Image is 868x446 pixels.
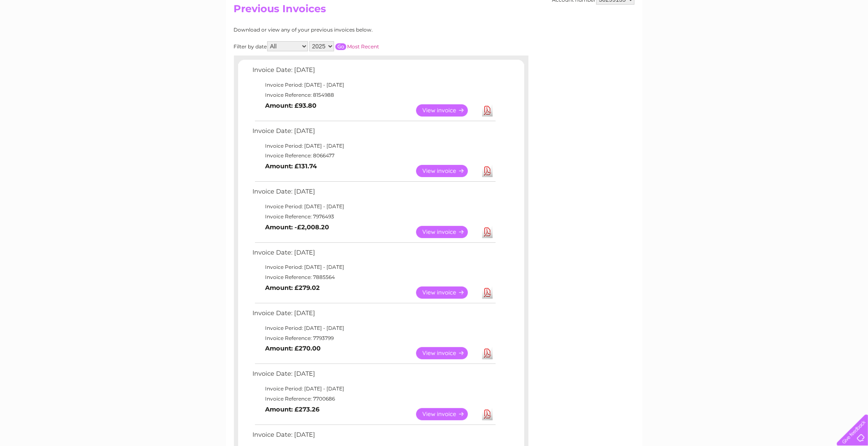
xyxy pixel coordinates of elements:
[265,162,317,170] b: Amount: £131.74
[764,36,790,42] a: Telecoms
[251,80,497,90] td: Invoice Period: [DATE] - [DATE]
[482,347,493,359] a: Download
[251,333,497,343] td: Invoice Reference: 7793799
[482,165,493,177] a: Download
[251,247,497,263] td: Invoice Date: [DATE]
[251,384,497,394] td: Invoice Period: [DATE] - [DATE]
[795,36,807,42] a: Blog
[251,262,497,272] td: Invoice Period: [DATE] - [DATE]
[840,36,860,42] a: Log out
[265,223,329,231] b: Amount: -£2,008.20
[416,408,478,420] a: View
[251,308,497,323] td: Invoice Date: [DATE]
[741,36,759,42] a: Energy
[234,41,455,51] div: Filter by date
[251,186,497,202] td: Invoice Date: [DATE]
[482,104,493,117] a: Download
[482,287,493,299] a: Download
[416,287,478,299] a: View
[812,36,833,42] a: Contact
[234,3,634,19] h2: Previous Invoices
[416,104,478,117] a: View
[265,284,320,292] b: Amount: £279.02
[251,141,497,151] td: Invoice Period: [DATE] - [DATE]
[251,429,497,445] td: Invoice Date: [DATE]
[709,4,767,15] a: 0333 014 3131
[251,90,497,100] td: Invoice Reference: 8154988
[720,36,736,42] a: Water
[265,406,320,413] b: Amount: £273.26
[251,212,497,222] td: Invoice Reference: 7976493
[251,323,497,333] td: Invoice Period: [DATE] - [DATE]
[236,5,633,41] div: Clear Business is a trading name of Verastar Limited (registered in [GEOGRAPHIC_DATA] No. 3667643...
[251,202,497,212] td: Invoice Period: [DATE] - [DATE]
[416,226,478,238] a: View
[482,408,493,420] a: Download
[30,22,73,48] img: logo.png
[265,102,317,109] b: Amount: £93.80
[234,27,455,33] div: Download or view any of your previous invoices below.
[251,151,497,161] td: Invoice Reference: 8066477
[251,394,497,404] td: Invoice Reference: 7700686
[265,345,321,352] b: Amount: £270.00
[348,43,380,50] a: Most Recent
[251,125,497,141] td: Invoice Date: [DATE]
[416,347,478,359] a: View
[482,226,493,238] a: Download
[251,272,497,282] td: Invoice Reference: 7885564
[251,368,497,384] td: Invoice Date: [DATE]
[416,165,478,177] a: View
[251,64,497,80] td: Invoice Date: [DATE]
